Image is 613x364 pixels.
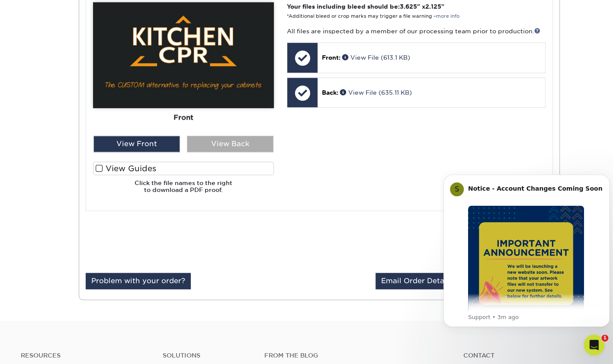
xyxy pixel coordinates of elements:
[93,136,180,152] div: View Front
[287,3,444,10] strong: Your files including bleed should be: " x "
[163,352,251,359] h4: Solutions
[2,338,74,361] iframe: Google Customer Reviews
[322,89,338,96] span: Back:
[287,27,545,35] p: All files are inspected by a member of our processing team prior to production.
[322,54,340,61] span: Front:
[21,352,150,359] h4: Resources
[584,335,604,355] iframe: Intercom live chat
[436,13,459,19] a: more info
[93,179,274,201] h6: Click the file names to the right to download a PDF proof.
[93,162,274,175] label: View Guides
[86,273,191,289] a: Problem with your order?
[93,108,274,127] div: Front
[264,352,440,359] h4: From the Blog
[340,89,412,96] a: View File (635.11 KB)
[463,352,592,359] a: Contact
[342,54,410,61] a: View File (613.1 KB)
[187,136,273,152] div: View Back
[425,3,441,10] span: 2.125
[287,13,459,19] small: *Additional bleed or crop marks may trigger a file warning –
[400,3,417,10] span: 3.625
[440,162,613,341] iframe: Intercom notifications message
[601,335,608,342] span: 1
[376,273,458,289] a: Email Order Details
